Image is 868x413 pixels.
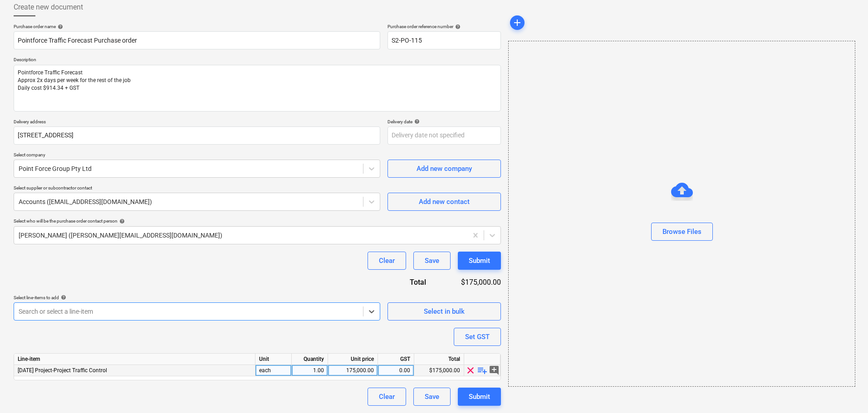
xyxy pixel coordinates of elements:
span: add [512,17,523,28]
div: GST [378,354,414,365]
button: Set GST [454,328,501,346]
div: Quantity [292,354,328,365]
span: help [453,24,461,29]
input: Order number [387,31,501,49]
div: 0.00 [382,365,410,376]
button: Add new company [387,160,501,178]
span: help [56,24,63,29]
div: each [255,365,292,376]
div: $175,000.00 [414,365,464,376]
p: Select supplier or subcontractor contact [14,185,380,193]
p: Delivery address [14,119,380,126]
button: Save [413,252,451,270]
div: Total [414,354,464,365]
button: Clear [368,252,406,270]
div: Add new contact [419,196,470,208]
textarea: Pointforce Traffic Forecast Approx 2x days per week for the rest of the job Daily cost $914.34 + GST [14,65,501,112]
div: Total [383,277,441,287]
div: Select in bulk [424,306,465,317]
button: Submit [458,388,501,406]
button: Clear [368,388,406,406]
div: Clear [379,255,395,267]
div: Line-item [14,354,255,365]
div: Unit [255,354,292,365]
button: Save [413,388,451,406]
button: Add new contact [387,193,501,211]
span: help [59,295,66,300]
div: Submit [469,255,490,267]
div: Save [425,255,439,267]
iframe: Chat Widget [823,369,868,413]
div: 1.00 [295,365,324,376]
div: Clear [379,391,395,403]
span: help [412,119,420,124]
div: Purchase order reference number [387,24,501,29]
span: clear [465,365,476,376]
span: help [118,219,125,224]
div: Purchase order name [14,24,380,29]
div: Submit [469,391,490,403]
div: Select line-items to add [14,295,380,301]
div: Unit price [328,354,378,365]
div: 175,000.00 [332,365,374,376]
div: Browse Files [508,41,855,387]
span: playlist_add [477,365,488,376]
button: Select in bulk [387,302,501,321]
p: Select company [14,152,380,160]
button: Browse Files [651,223,713,241]
div: Delivery date [387,119,501,125]
span: 3-01-35 Project-Project Traffic Control [18,367,107,374]
div: Add new company [417,163,472,175]
input: Document name [14,31,380,49]
button: Submit [458,252,501,270]
input: Delivery address [14,126,380,145]
span: add_comment [489,365,500,376]
div: Set GST [465,331,490,343]
div: $175,000.00 [441,277,501,287]
span: Create new document [14,2,83,13]
input: Delivery date not specified [387,126,501,145]
div: Browse Files [662,226,701,238]
div: Save [425,391,439,403]
div: Select who will be the purchase order contact person [14,218,501,224]
p: Description [14,57,501,64]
